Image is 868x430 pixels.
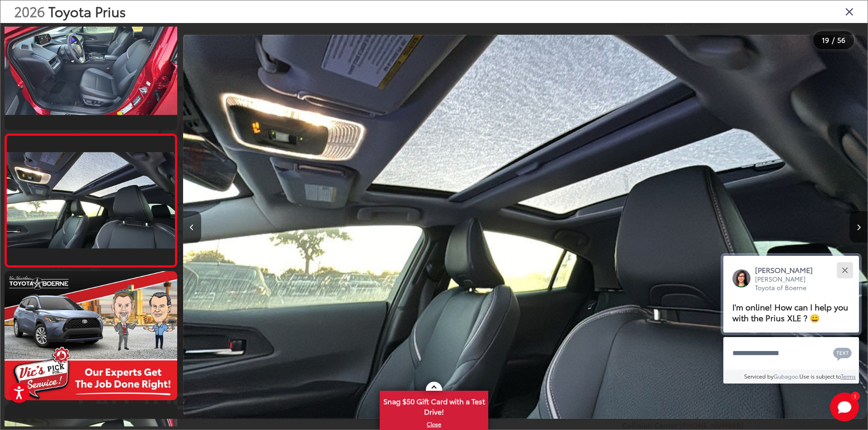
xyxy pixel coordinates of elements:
[755,275,822,292] p: [PERSON_NAME] Toyota of Boerne
[854,394,856,398] span: 1
[837,35,845,45] span: 56
[183,33,868,421] img: 2026 Toyota Prius XLE
[774,372,799,380] a: Gubagoo.
[381,392,487,419] span: Snag $50 Gift Card with a Test Drive!
[183,211,201,243] button: Previous image
[830,393,859,421] svg: Start Chat
[723,337,859,370] textarea: Type your message
[845,5,854,17] i: Close gallery
[723,256,859,384] div: Close[PERSON_NAME][PERSON_NAME] Toyota of BoerneI'm online! How can I help you with the Prius XLE...
[833,347,852,361] svg: Text
[830,343,854,363] button: Chat with SMS
[799,372,841,380] span: Use is subject to
[841,372,856,380] a: Terms
[830,393,859,421] button: Toggle Chat Window
[183,33,868,421] div: 2026 Toyota Prius XLE 18
[48,1,126,21] span: Toyota Prius
[849,211,868,243] button: Next image
[822,35,829,45] span: 19
[5,153,176,249] img: 2026 Toyota Prius XLE
[3,16,179,115] img: 2026 Toyota Prius XLE
[14,1,45,21] span: 2026
[732,301,848,324] span: I'm online! How can I help you with the Prius XLE ? 😀
[755,265,822,275] p: [PERSON_NAME]
[835,260,854,280] button: Close
[3,270,179,402] img: 2026 Toyota Prius XLE
[831,37,835,43] span: /
[744,372,774,380] span: Serviced by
